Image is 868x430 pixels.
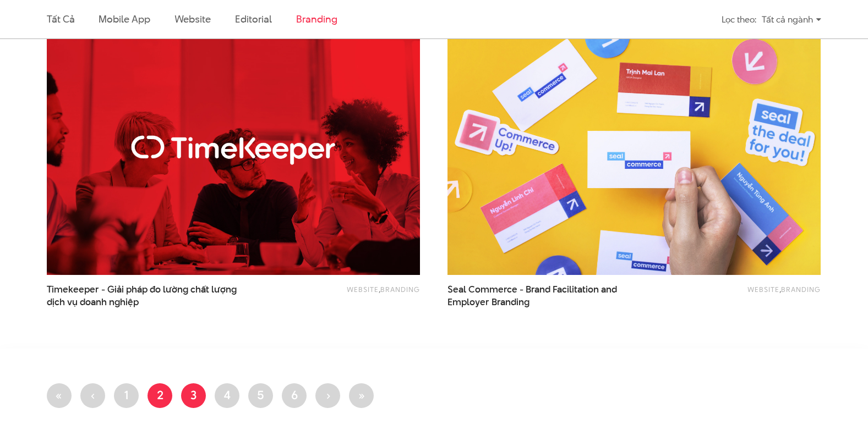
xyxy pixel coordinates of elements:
[447,283,653,308] span: Seal Commerce - Brand Facilitation and
[296,12,337,26] a: Branding
[672,283,821,303] div: ,
[56,387,63,403] span: «
[447,296,529,308] span: Employer Branding
[271,283,420,303] div: ,
[91,387,95,403] span: ‹
[347,284,379,294] a: Website
[762,10,821,29] div: Tất cả ngành
[282,383,307,408] a: 6
[114,383,139,408] a: 1
[722,10,756,29] div: Lọc theo:
[174,12,211,26] a: Website
[47,283,252,308] span: Timekeeper - Giải pháp đo lường chất lượng
[235,12,272,26] a: Editorial
[358,387,365,403] span: »
[47,296,139,308] span: dịch vụ doanh nghiệp
[781,284,821,294] a: Branding
[181,383,206,408] a: 3
[380,284,420,294] a: Branding
[326,387,330,403] span: ›
[99,12,150,26] a: Mobile app
[248,383,273,408] a: 5
[447,25,821,275] img: Rebranding SEAL ECOM Shopify
[47,25,420,275] img: Timekeeper - Giải pháp đo lường chất lượng dịch vu
[47,283,252,308] a: Timekeeper - Giải pháp đo lường chất lượngdịch vụ doanh nghiệp
[747,284,779,294] a: Website
[47,12,74,26] a: Tất cả
[215,383,239,408] a: 4
[447,283,653,308] a: Seal Commerce - Brand Facilitation andEmployer Branding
